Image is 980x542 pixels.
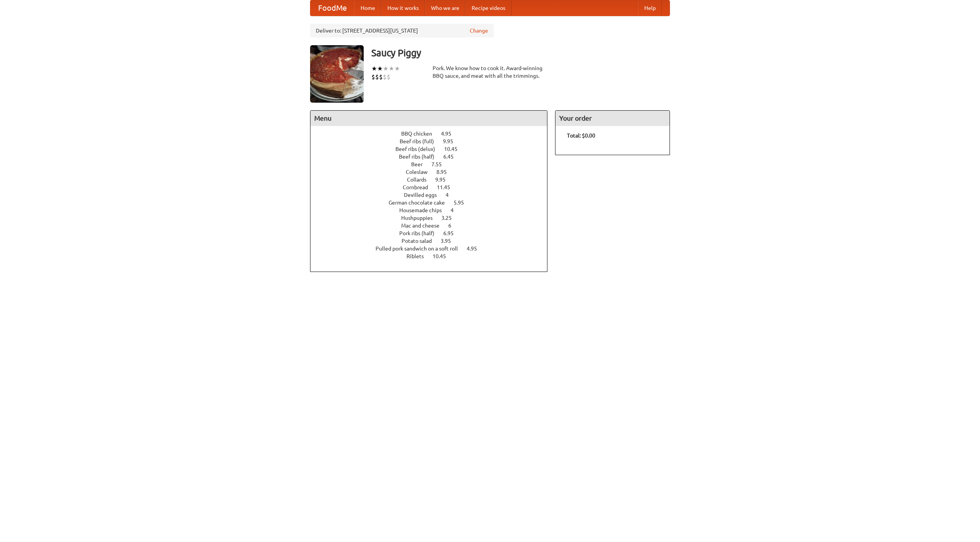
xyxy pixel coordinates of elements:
li: ★ [394,64,400,73]
li: ★ [377,64,383,73]
a: Help [638,0,662,16]
a: Recipe videos [465,0,511,16]
span: 9.95 [435,177,453,183]
span: Devilled eggs [404,192,444,198]
span: 4.95 [467,246,485,252]
span: Collards [407,177,434,183]
span: 6.45 [443,154,461,160]
span: Beef ribs (delux) [395,146,443,152]
span: 10.45 [444,146,465,152]
span: 6.95 [443,230,461,236]
li: ★ [371,64,377,73]
span: Coleslaw [406,169,435,175]
a: Pulled pork sandwich on a soft roll 4.95 [376,246,491,252]
span: 5.95 [454,200,472,206]
li: $ [387,73,390,81]
a: Who we are [425,0,465,16]
img: angular.jpg [310,45,364,103]
li: ★ [383,64,389,73]
a: Home [354,0,381,16]
span: BBQ chicken [401,131,440,137]
span: 3.95 [441,238,459,244]
a: Pork ribs (half) 6.95 [399,230,468,236]
span: 9.95 [443,138,461,144]
li: ★ [389,64,394,73]
li: $ [375,73,379,81]
a: Hushpuppies 3.25 [401,215,466,221]
a: Collards 9.95 [407,177,460,183]
a: BBQ chicken 4.95 [401,131,465,137]
span: Potato salad [402,238,439,244]
a: Beer 7.55 [411,161,456,167]
div: Pork. We know how to cook it. Award-winning BBQ sauce, and meat with all the trimmings. [433,64,547,80]
a: FoodMe [310,0,354,16]
b: Total: $0.00 [567,133,595,139]
a: Potato salad 3.95 [402,238,465,244]
li: $ [371,73,375,81]
span: 4 [446,192,456,198]
span: Beer [411,161,430,167]
li: $ [379,73,383,81]
a: Housemade chips 4 [399,207,468,213]
span: Hushpuppies [401,215,440,221]
span: Cornbread [403,184,436,190]
a: How it works [381,0,425,16]
span: 10.45 [433,253,454,259]
span: 7.55 [431,161,449,167]
span: 6 [448,223,459,229]
a: Beef ribs (delux) 10.45 [395,146,472,152]
h3: Saucy Piggy [371,45,670,61]
a: Coleslaw 8.95 [406,169,461,175]
span: Beef ribs (half) [399,154,442,160]
li: $ [383,73,387,81]
a: Mac and cheese 6 [401,223,465,229]
span: 4.95 [441,131,459,137]
a: Cornbread 11.45 [403,184,464,190]
span: Riblets [407,253,431,259]
span: German chocolate cake [389,200,452,206]
span: Pulled pork sandwich on a soft roll [376,246,465,252]
span: 4 [451,207,461,213]
span: Mac and cheese [401,223,447,229]
span: 3.25 [441,215,459,221]
a: German chocolate cake 5.95 [389,200,478,206]
span: Beef ribs (full) [400,138,442,144]
div: Deliver to: [STREET_ADDRESS][US_STATE] [310,24,494,38]
h4: Your order [555,111,670,126]
span: 11.45 [437,184,458,190]
a: Beef ribs (full) 9.95 [400,138,467,144]
a: Beef ribs (half) 6.45 [399,154,468,160]
a: Devilled eggs 4 [404,192,463,198]
span: Pork ribs (half) [399,230,442,236]
a: Riblets 10.45 [407,253,460,259]
h4: Menu [310,111,547,126]
span: 8.95 [436,169,454,175]
span: Housemade chips [399,207,449,213]
a: Change [470,27,488,34]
